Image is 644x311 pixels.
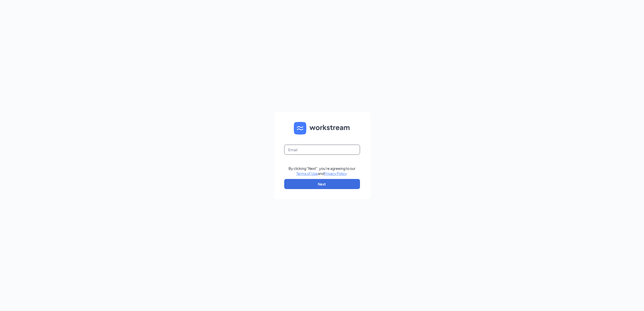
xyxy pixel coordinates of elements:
div: By clicking "Next", you're agreeing to our and . [289,166,355,176]
a: Privacy Policy [324,171,347,176]
a: Terms of Use [296,171,318,176]
img: WS logo and Workstream text [294,122,350,135]
input: Email [284,145,360,155]
button: Next [284,179,360,189]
